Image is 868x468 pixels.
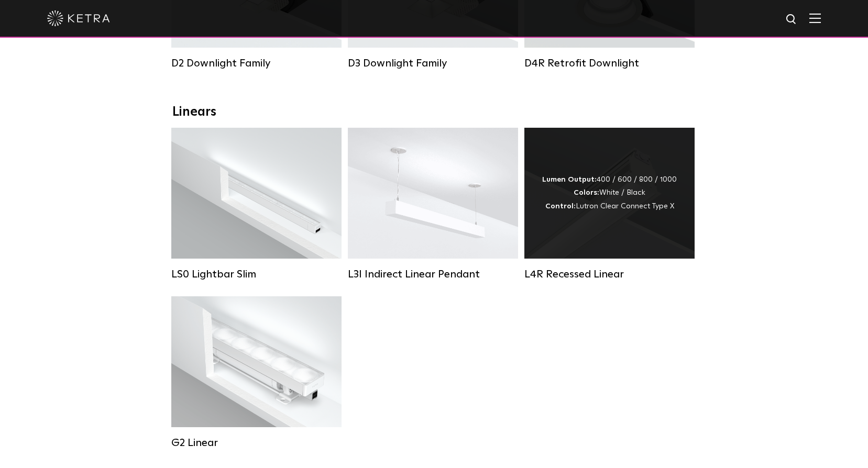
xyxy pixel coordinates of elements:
[545,203,576,210] strong: Control:
[171,268,342,281] div: LS0 Lightbar Slim
[524,128,695,281] a: L4R Recessed Linear Lumen Output:400 / 600 / 800 / 1000Colors:White / BlackControl:Lutron Clear C...
[171,128,342,281] a: LS0 Lightbar Slim Lumen Output:200 / 350Colors:White / BlackControl:X96 Controller
[574,189,599,196] strong: Colors:
[524,268,695,281] div: L4R Recessed Linear
[785,13,798,26] img: search icon
[47,10,110,26] img: ketra-logo-2019-white
[809,13,821,23] img: Hamburger%20Nav.svg
[348,57,518,70] div: D3 Downlight Family
[348,128,518,281] a: L3I Indirect Linear Pendant Lumen Output:400 / 600 / 800 / 1000Housing Colors:White / BlackContro...
[171,57,342,70] div: D2 Downlight Family
[348,268,518,281] div: L3I Indirect Linear Pendant
[542,176,597,183] strong: Lumen Output:
[172,105,696,120] div: Linears
[524,57,695,70] div: D4R Retrofit Downlight
[542,173,677,213] div: 400 / 600 / 800 / 1000 White / Black Lutron Clear Connect Type X
[171,437,342,449] div: G2 Linear
[171,296,342,449] a: G2 Linear Lumen Output:400 / 700 / 1000Colors:WhiteBeam Angles:Flood / [GEOGRAPHIC_DATA] / Narrow...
